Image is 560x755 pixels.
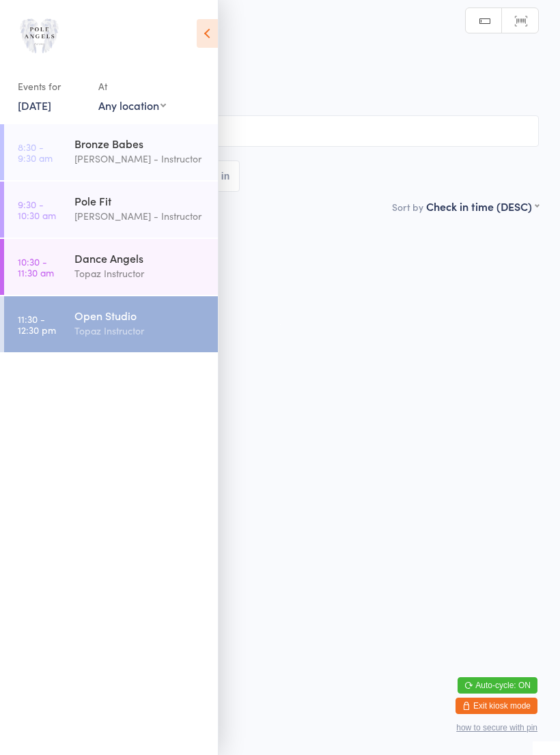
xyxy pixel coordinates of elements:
[21,115,539,147] input: Search
[74,193,206,208] div: Pole Fit
[74,251,206,266] div: Dance Angels
[21,63,518,77] span: [DATE] 10:30am
[74,151,206,167] div: [PERSON_NAME] - Instructor
[74,323,206,339] div: Topaz Instructor
[18,98,51,113] a: [DATE]
[14,10,65,61] img: Pole Angels
[392,200,423,214] label: Sort by
[98,75,166,98] div: At
[426,199,539,214] div: Check in time (DESC)
[21,91,539,104] span: Pole Angels Studio
[74,208,206,224] div: [PERSON_NAME] - Instructor
[74,308,206,323] div: Open Studio
[18,256,54,278] time: 10:30 - 11:30 am
[4,296,218,352] a: 11:30 -12:30 pmOpen StudioTopaz Instructor
[18,313,56,335] time: 11:30 - 12:30 pm
[21,34,539,57] h2: Dance Angels Check-in
[74,266,206,281] div: Topaz Instructor
[456,723,537,732] button: how to secure with pin
[74,136,206,151] div: Bronze Babes
[4,182,218,238] a: 9:30 -10:30 amPole Fit[PERSON_NAME] - Instructor
[4,124,218,180] a: 8:30 -9:30 amBronze Babes[PERSON_NAME] - Instructor
[4,239,218,295] a: 10:30 -11:30 amDance AngelsTopaz Instructor
[21,77,518,91] span: Topaz Instructor
[98,98,166,113] div: Any location
[18,75,85,98] div: Events for
[18,199,56,220] time: 9:30 - 10:30 am
[456,698,537,714] button: Exit kiosk mode
[18,141,53,163] time: 8:30 - 9:30 am
[458,677,537,694] button: Auto-cycle: ON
